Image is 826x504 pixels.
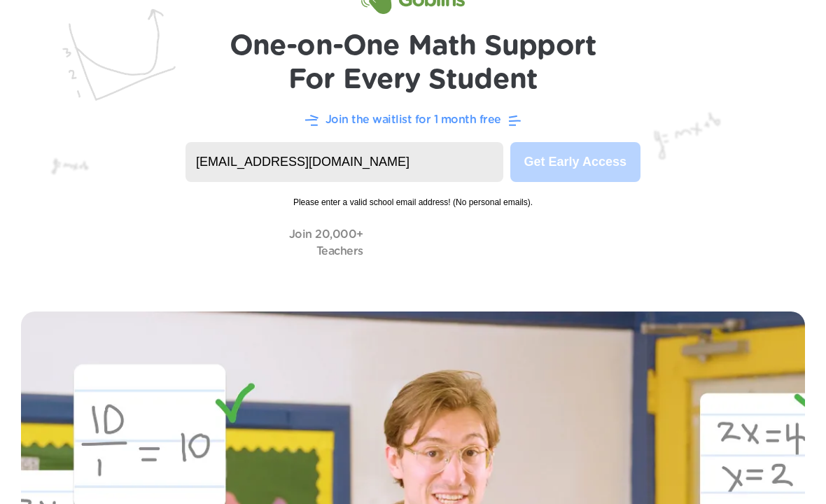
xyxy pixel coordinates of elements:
p: Join 20,000+ Teachers [289,226,363,260]
span: Please enter a valid school email address! (No personal emails). [185,182,640,209]
h1: One-on-One Math Support For Every Student [230,29,597,97]
button: Get Early Access [510,142,640,182]
p: Join the waitlist for 1 month free [325,111,501,128]
input: name@yourschool.org [185,142,503,182]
